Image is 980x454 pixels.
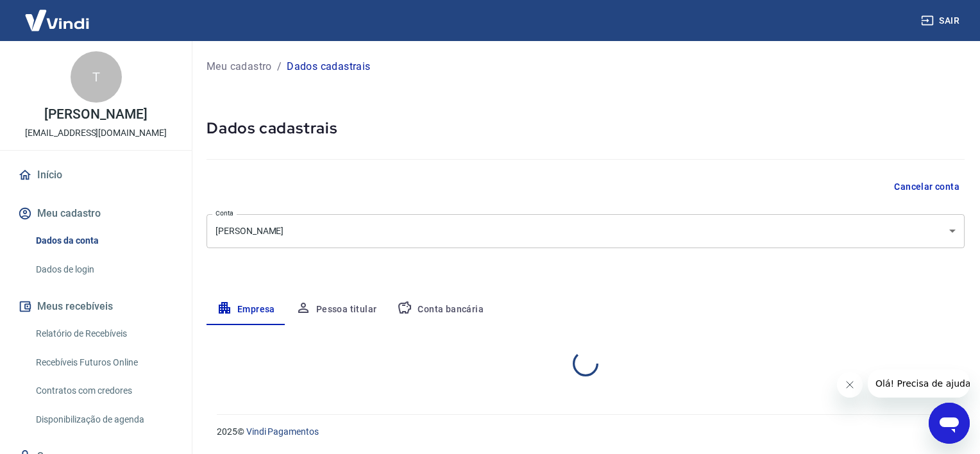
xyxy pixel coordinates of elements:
[387,294,494,325] button: Conta bancária
[277,59,282,74] p: /
[25,126,167,140] p: [EMAIL_ADDRESS][DOMAIN_NAME]
[15,161,176,189] a: Início
[15,292,176,321] button: Meus recebíveis
[207,294,285,325] button: Empresa
[15,199,176,228] button: Meu cadastro
[31,228,176,254] a: Dados da conta
[215,208,233,218] label: Conta
[31,256,176,283] a: Dados de login
[31,349,176,376] a: Recebíveis Futuros Online
[217,425,949,439] p: 2025 ©
[287,59,370,74] p: Dados cadastrais
[868,369,970,398] iframe: Mensagem da empresa
[31,407,176,433] a: Disponibilização de agenda
[207,118,965,139] h5: Dados cadastrais
[918,9,965,33] button: Sair
[8,9,108,19] span: Olá! Precisa de ajuda?
[31,321,176,347] a: Relatório de Recebíveis
[889,175,965,199] button: Cancelar conta
[15,1,99,40] img: Vindi
[837,372,863,398] iframe: Fechar mensagem
[44,108,147,121] p: [PERSON_NAME]
[929,403,970,444] iframe: Botão para abrir a janela de mensagens
[207,214,965,248] div: [PERSON_NAME]
[31,378,176,404] a: Contratos com credores
[246,426,319,437] a: Vindi Pagamentos
[207,59,272,74] a: Meu cadastro
[71,51,122,103] div: T
[285,294,387,325] button: Pessoa titular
